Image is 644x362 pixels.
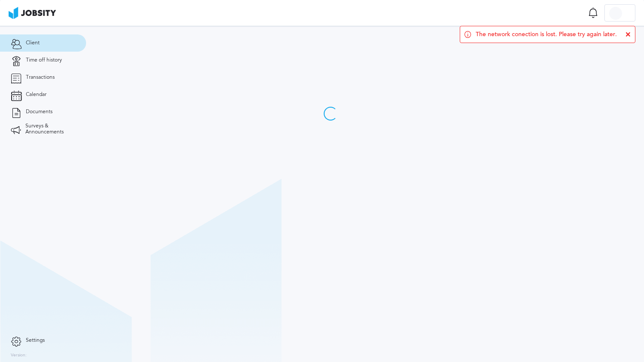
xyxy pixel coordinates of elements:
span: Client [26,40,40,46]
span: Documents [26,109,53,115]
label: Version: [11,353,27,358]
span: Transactions [26,74,55,80]
span: The network conection is lost. Please try again later. [476,31,617,38]
span: Surveys & Announcements [25,123,75,135]
span: Settings [26,337,45,343]
span: Time off history [26,57,62,63]
img: ab4bad089aa723f57921c736e9817d99.png [9,7,56,19]
span: Calendar [26,92,46,98]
